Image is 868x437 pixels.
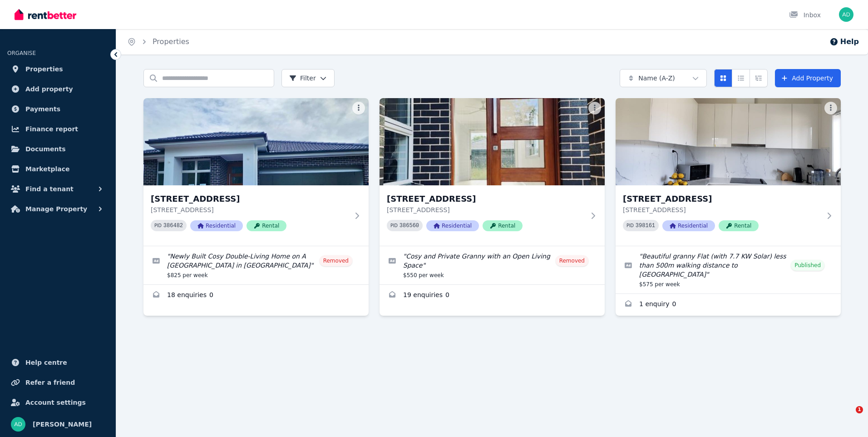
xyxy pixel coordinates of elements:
[387,205,585,214] p: [STREET_ADDRESS]
[750,69,768,87] button: Expanded list view
[7,120,108,138] a: Finance report
[7,393,108,412] a: Account settings
[25,64,63,74] span: Properties
[789,10,821,20] div: Inbox
[483,220,523,231] span: Rental
[25,144,66,154] span: Documents
[616,98,841,246] a: 87a Lovegrove Dr, Quakers Hill[STREET_ADDRESS][STREET_ADDRESS]PID 398161ResidentialRental
[714,69,768,87] div: View options
[143,98,369,246] a: 15 Integrity St, Cameron Park[STREET_ADDRESS][STREET_ADDRESS]PID 386482ResidentialRental
[616,246,841,293] a: Edit listing: Beautiful granny Flat (with 7.7 KW Solar) less than 500m walking distance to Quaker...
[623,193,821,205] h3: [STREET_ADDRESS]
[837,406,859,428] iframe: Intercom live chat
[7,180,108,198] button: Find a tenant
[638,74,675,83] span: Name (A-Z)
[623,205,821,214] p: [STREET_ADDRESS]
[636,223,655,229] code: 398161
[143,98,369,185] img: 15 Integrity St, Cameron Park
[143,285,369,307] a: Enquiries for 15 Integrity St, Cameron Park
[11,417,25,432] img: Ajit DANGAL
[7,140,108,158] a: Documents
[380,285,605,307] a: Enquiries for 15A Integrity St, Cameron Park
[380,98,605,185] img: 15A Integrity St, Cameron Park
[426,220,479,231] span: Residential
[143,246,369,284] a: Edit listing: Newly Built Cosy Double-Living Home on A Quite Street in Cameroon Park
[7,353,108,372] a: Help centre
[25,164,69,174] span: Marketplace
[775,69,841,87] a: Add Property
[714,69,732,87] button: Card view
[25,184,74,194] span: Find a tenant
[399,223,419,229] code: 386560
[7,100,108,118] a: Payments
[154,223,162,228] small: PID
[839,7,853,22] img: Ajit DANGAL
[620,69,707,87] button: Name (A-Z)
[15,8,76,21] img: RentBetter
[25,124,78,134] span: Finance report
[588,102,601,114] button: More options
[25,104,60,114] span: Payments
[7,200,108,218] button: Manage Property
[281,69,335,87] button: Filter
[7,80,108,98] a: Add property
[25,377,75,388] span: Refer a friend
[153,37,189,46] a: Properties
[151,193,349,205] h3: [STREET_ADDRESS]
[824,102,837,114] button: More options
[829,36,859,47] button: Help
[190,220,243,231] span: Residential
[151,205,349,214] p: [STREET_ADDRESS]
[390,223,398,228] small: PID
[387,193,585,205] h3: [STREET_ADDRESS]
[25,357,67,368] span: Help centre
[352,102,365,114] button: More options
[662,220,715,231] span: Residential
[7,373,108,392] a: Refer a friend
[616,98,841,185] img: 87a Lovegrove Dr, Quakers Hill
[7,160,108,178] a: Marketplace
[856,406,863,413] span: 1
[380,246,605,284] a: Edit listing: Cosy and Private Granny with an Open Living Space
[616,294,841,316] a: Enquiries for 87a Lovegrove Dr, Quakers Hill
[732,69,750,87] button: Compact list view
[7,60,108,78] a: Properties
[116,29,200,55] nav: Breadcrumb
[380,98,605,246] a: 15A Integrity St, Cameron Park[STREET_ADDRESS][STREET_ADDRESS]PID 386560ResidentialRental
[33,419,92,430] span: [PERSON_NAME]
[25,84,73,94] span: Add property
[7,50,36,56] span: ORGANISE
[247,220,286,231] span: Rental
[626,223,634,228] small: PID
[719,220,759,231] span: Rental
[289,74,316,83] span: Filter
[163,223,183,229] code: 386482
[25,204,87,214] span: Manage Property
[25,397,86,408] span: Account settings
